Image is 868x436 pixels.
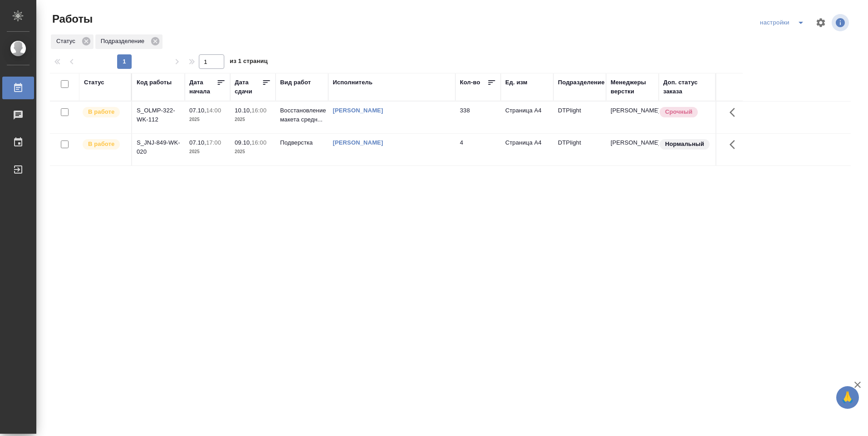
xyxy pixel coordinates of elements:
button: 🙏 [836,386,859,409]
div: Исполнитель выполняет работу [82,138,127,150]
p: 2025 [235,147,271,156]
td: 4 [455,134,501,165]
td: 338 [455,102,501,133]
a: [PERSON_NAME] [333,107,383,114]
p: 14:00 [206,107,221,114]
span: Настроить таблицу [810,12,832,34]
p: 09.10, [235,139,252,146]
span: 🙏 [840,388,855,407]
div: Статус [84,78,104,87]
p: 07.10, [189,139,206,146]
div: Кол-во [460,78,480,87]
div: Код работы [137,78,172,87]
div: Статус [51,34,94,49]
button: Здесь прячутся важные кнопки [724,134,746,155]
td: Страница А4 [501,102,553,133]
div: Подразделение [95,34,163,49]
td: S_OLMP-322-WK-112 [132,102,185,133]
p: Подверстка [280,138,324,147]
p: Нормальный [665,140,704,149]
div: Исполнитель [333,78,373,87]
span: из 1 страниц [230,56,268,69]
td: Страница А4 [501,134,553,165]
div: Ед. изм [505,78,528,87]
p: [PERSON_NAME] [611,138,654,147]
p: Статус [56,37,79,46]
p: 07.10, [189,107,206,114]
td: DTPlight [553,134,606,165]
div: Дата начала [189,78,217,96]
button: Здесь прячутся важные кнопки [724,102,746,123]
div: Исполнитель выполняет работу [82,106,127,118]
td: DTPlight [553,102,606,133]
p: Подразделение [101,37,148,46]
p: 16:00 [252,139,266,146]
span: Посмотреть информацию [832,14,851,31]
p: 2025 [235,115,271,124]
div: Подразделение [558,78,605,87]
p: 16:00 [252,107,266,114]
p: В работе [88,140,114,149]
div: Доп. статус заказа [663,78,711,96]
p: Срочный [665,107,692,116]
div: split button [758,15,810,30]
p: 10.10, [235,107,252,114]
p: [PERSON_NAME] [611,106,654,115]
p: В работе [88,107,114,116]
td: S_JNJ-849-WK-020 [132,134,185,165]
p: 17:00 [206,139,221,146]
a: [PERSON_NAME] [333,139,383,146]
p: Восстановление макета средн... [280,106,324,124]
div: Вид работ [280,78,311,87]
span: Работы [50,12,93,26]
p: 2025 [189,147,226,156]
div: Менеджеры верстки [611,78,654,96]
div: Дата сдачи [235,78,262,96]
p: 2025 [189,115,226,124]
